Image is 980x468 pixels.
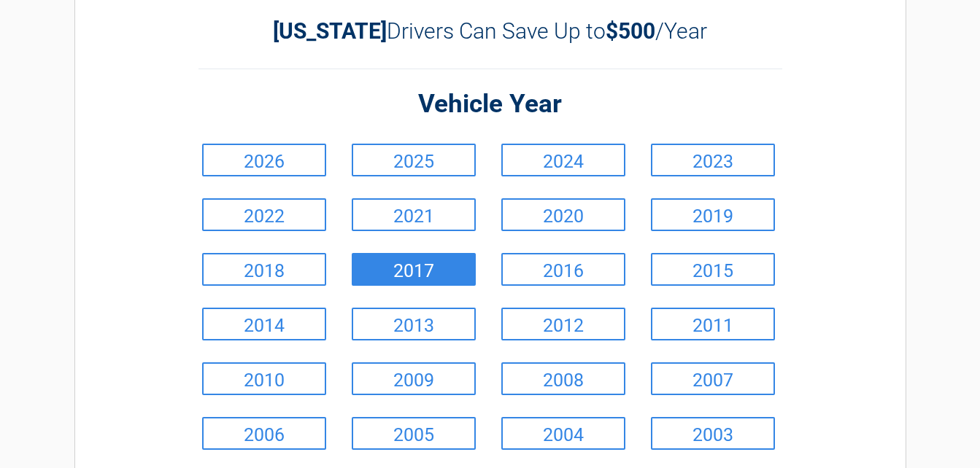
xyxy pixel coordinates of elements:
[501,198,625,231] a: 2020
[651,144,775,176] a: 2023
[501,253,625,286] a: 2016
[198,18,782,44] h2: Drivers Can Save Up to /Year
[202,253,326,286] a: 2018
[606,18,655,44] b: $500
[352,308,476,340] a: 2013
[202,362,326,395] a: 2010
[352,417,476,450] a: 2005
[352,198,476,231] a: 2021
[651,253,775,286] a: 2015
[651,417,775,450] a: 2003
[651,362,775,395] a: 2007
[651,308,775,340] a: 2011
[273,18,387,44] b: [US_STATE]
[501,362,625,395] a: 2008
[202,198,326,231] a: 2022
[202,308,326,340] a: 2014
[501,308,625,340] a: 2012
[202,144,326,176] a: 2026
[202,417,326,450] a: 2006
[501,417,625,450] a: 2004
[352,253,476,286] a: 2017
[352,362,476,395] a: 2009
[501,144,625,176] a: 2024
[352,144,476,176] a: 2025
[651,198,775,231] a: 2019
[198,87,782,122] h2: Vehicle Year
